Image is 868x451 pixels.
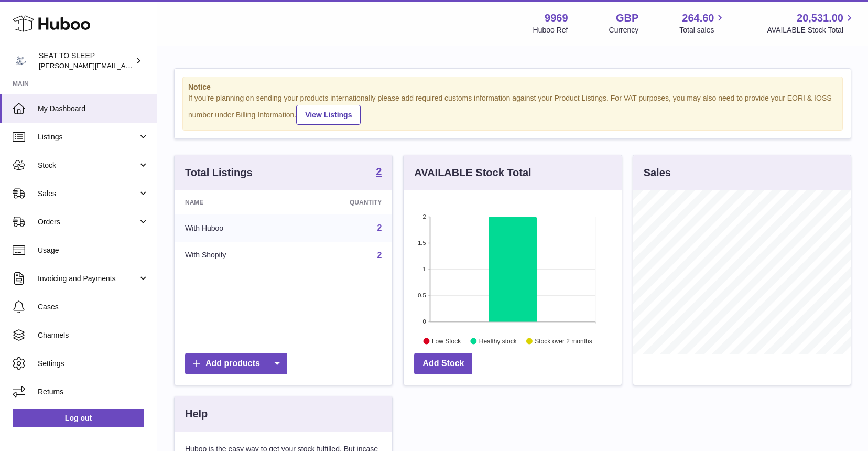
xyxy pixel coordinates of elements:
text: 2 [423,213,426,220]
h3: Sales [644,166,671,180]
span: Settings [38,359,149,369]
text: 0.5 [418,292,426,298]
strong: 2 [376,166,382,177]
text: 1.5 [418,240,426,246]
text: 1 [423,266,426,272]
span: 20,531.00 [797,11,843,25]
div: Huboo Ref [533,25,568,35]
span: Returns [38,387,149,397]
h3: Help [185,407,208,421]
a: Add products [185,353,287,374]
text: 0 [423,318,426,325]
text: Healthy stock [479,337,517,345]
text: Stock over 2 months [535,337,592,345]
th: Quantity [292,190,392,214]
strong: GBP [616,11,638,25]
span: Cases [38,302,149,312]
a: 20,531.00 AVAILABLE Stock Total [767,11,855,35]
div: SEAT TO SLEEP [39,51,133,71]
strong: 9969 [545,11,568,25]
span: Stock [38,160,138,170]
span: Channels [38,330,149,340]
span: Total sales [679,25,726,35]
th: Name [175,190,292,214]
div: Currency [609,25,639,35]
span: My Dashboard [38,104,149,114]
text: Low Stock [432,337,461,345]
a: View Listings [296,105,361,125]
a: 2 [377,251,382,260]
td: With Huboo [175,214,292,242]
span: Orders [38,217,138,227]
a: Add Stock [414,353,472,374]
h3: Total Listings [185,166,253,180]
h3: AVAILABLE Stock Total [414,166,531,180]
a: 2 [376,166,382,179]
span: [PERSON_NAME][EMAIL_ADDRESS][DOMAIN_NAME] [39,61,210,70]
span: Usage [38,245,149,255]
td: With Shopify [175,242,292,269]
strong: Notice [188,82,837,92]
a: 2 [377,223,382,232]
a: 264.60 Total sales [679,11,726,35]
img: amy@seattosleep.co.uk [13,53,28,69]
div: If you're planning on sending your products internationally please add required customs informati... [188,93,837,125]
span: 264.60 [682,11,714,25]
span: AVAILABLE Stock Total [767,25,855,35]
a: Log out [13,409,144,427]
span: Invoicing and Payments [38,274,138,284]
span: Sales [38,189,138,199]
span: Listings [38,132,138,142]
